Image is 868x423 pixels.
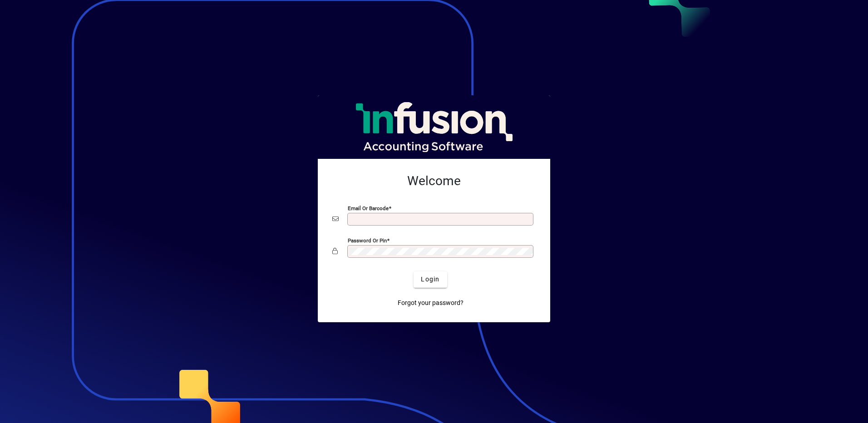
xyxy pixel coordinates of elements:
[348,205,389,211] mat-label: Email or Barcode
[398,298,464,308] span: Forgot your password?
[414,271,447,288] button: Login
[421,275,439,284] span: Login
[332,173,536,189] h2: Welcome
[394,295,467,311] a: Forgot your password?
[348,237,387,243] mat-label: Password or Pin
